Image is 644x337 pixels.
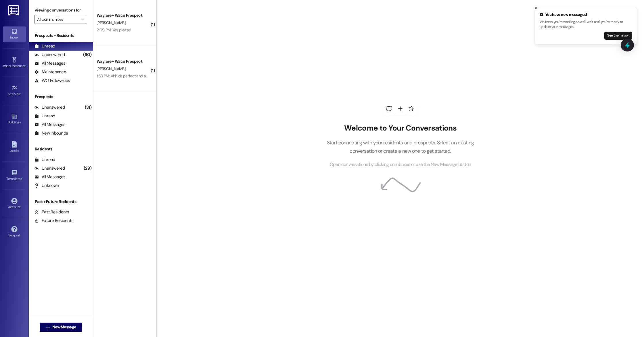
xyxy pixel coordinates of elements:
[22,176,23,180] span: •
[34,113,55,119] div: Unread
[540,20,632,30] p: We know you're working, so we'll wait until you're ready to update your messages.
[34,209,69,215] div: Past Residents
[318,139,482,155] p: Start connecting with your residents and prospects. Select an existing conversation or create a n...
[97,20,125,25] span: [PERSON_NAME]
[34,218,73,224] div: Future Residents
[34,78,70,84] div: WO Follow-ups
[97,66,125,71] span: [PERSON_NAME]
[3,224,26,240] a: Support
[533,5,539,11] button: Close toast
[34,52,65,58] div: Unanswered
[34,6,87,15] label: Viewing conversations for
[29,199,93,205] div: Past + Future Residents
[29,94,93,100] div: Prospects
[81,17,84,22] i: 
[3,139,26,155] a: Leads
[3,168,26,183] a: Templates •
[34,104,65,110] div: Unanswered
[34,122,65,128] div: All Messages
[29,146,93,152] div: Residents
[34,130,68,136] div: New Inbounds
[29,32,93,39] div: Prospects + Residents
[330,161,471,168] span: Open conversations by clicking on inboxes or use the New Message button
[97,58,150,64] div: Wayfare - Waco Prospect
[97,12,150,18] div: Wayfare - Waco Prospect
[40,323,82,332] button: New Message
[97,27,131,32] div: 2:09 PM: Yes please!
[46,325,50,330] i: 
[52,324,76,330] span: New Message
[34,69,66,75] div: Maintenance
[34,165,65,171] div: Unanswered
[3,111,26,127] a: Buildings
[97,73,426,78] div: 1:53 PM: Ahh ok perfect and a couple more question. When do I give you my esa letter for my pup a...
[3,26,26,42] a: Inbox
[34,60,65,66] div: All Messages
[318,124,482,133] h2: Welcome to Your Conversations
[82,164,93,173] div: (29)
[604,32,632,40] button: See them now!
[3,83,26,99] a: Site Visit •
[34,43,55,49] div: Unread
[540,12,632,18] div: You have new messages!
[21,91,22,95] span: •
[82,50,93,59] div: (60)
[37,15,78,24] input: All communities
[83,103,93,112] div: (31)
[34,174,65,180] div: All Messages
[34,183,59,189] div: Unknown
[26,63,26,67] span: •
[34,157,55,163] div: Unread
[3,196,26,212] a: Account
[8,5,20,16] img: ResiDesk Logo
